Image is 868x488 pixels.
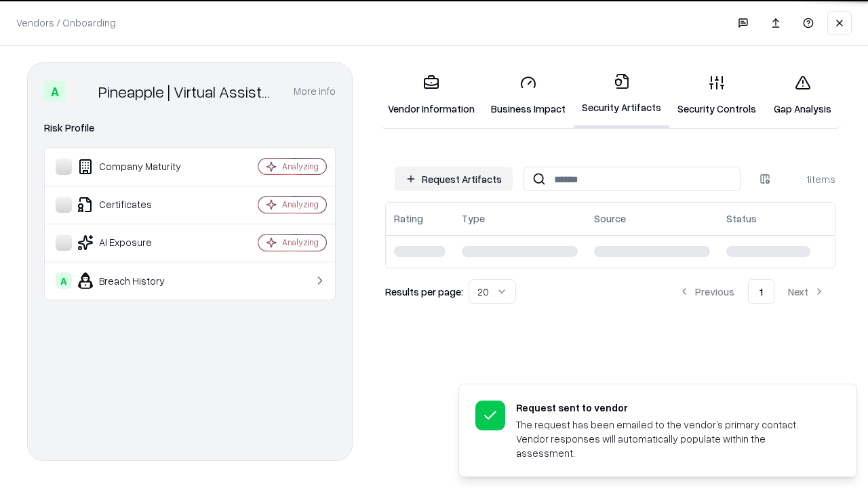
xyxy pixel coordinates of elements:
div: Analyzing [282,237,319,248]
button: Request Artifacts [395,167,513,191]
p: Results per page: [385,285,463,299]
div: Request sent to vendor [516,401,824,415]
div: AI Exposure [56,235,218,251]
div: Risk Profile [44,120,336,136]
div: Breach History [56,272,218,289]
p: Vendors / Onboarding [16,16,116,30]
div: A [44,81,66,102]
nav: pagination [668,279,835,304]
button: 1 [748,279,774,304]
div: Analyzing [282,161,319,172]
div: 1 items [781,172,835,186]
a: Vendor Information [380,64,483,127]
button: More info [294,79,336,104]
div: Analyzing [282,199,319,210]
div: Rating [394,211,423,226]
img: Pineapple | Virtual Assistant Agency [71,81,93,102]
a: Security Artifacts [574,62,669,128]
div: Company Maturity [56,159,218,175]
div: Source [594,211,626,226]
div: Status [726,211,757,226]
div: Pineapple | Virtual Assistant Agency [98,81,277,102]
div: A [56,272,72,289]
a: Gap Analysis [764,64,841,127]
div: The request has been emailed to the vendor’s primary contact. Vendor responses will automatically... [516,418,824,460]
div: Certificates [56,197,218,213]
div: Type [462,211,485,226]
a: Business Impact [483,64,574,127]
a: Security Controls [669,64,764,127]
